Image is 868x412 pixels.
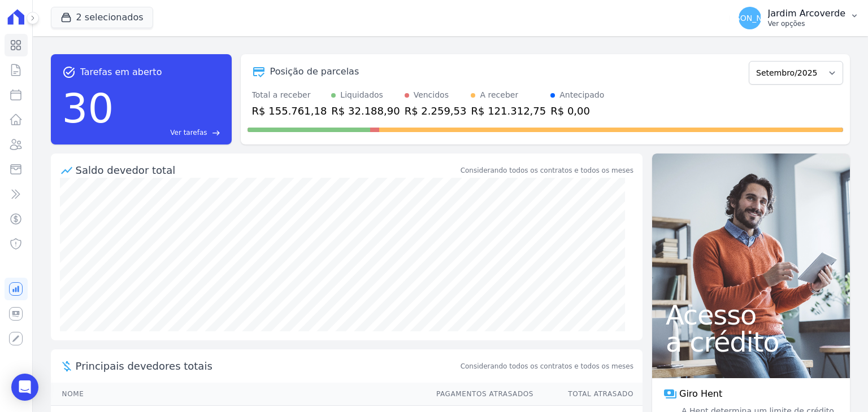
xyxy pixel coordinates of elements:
span: Giro Hent [679,387,722,401]
div: Open Intercom Messenger [11,374,38,401]
div: R$ 2.259,53 [405,103,467,119]
th: Total Atrasado [534,383,643,406]
div: Saldo devedor total [76,163,458,178]
p: Jardim Arcoverde [768,8,845,19]
span: Ver tarefas [170,128,207,138]
div: Liquidados [340,89,383,101]
span: [PERSON_NAME] [717,14,782,22]
button: 2 selecionados [51,7,153,28]
div: Antecipado [559,89,604,101]
div: A receber [480,89,518,101]
button: [PERSON_NAME] Jardim Arcoverde Ver opções [730,2,868,34]
div: Total a receber [252,89,327,101]
div: Considerando todos os contratos e todos os meses [461,165,633,176]
div: R$ 155.761,18 [252,103,327,119]
span: Tarefas em aberto [80,65,162,79]
div: R$ 0,00 [550,103,604,119]
span: a crédito [666,328,836,356]
p: Ver opções [768,19,845,28]
span: task_alt [62,65,76,79]
a: Ver tarefas east [118,128,220,138]
div: 30 [62,79,114,138]
div: Vencidos [414,89,449,101]
span: Principais devedores totais [76,358,458,374]
div: R$ 121.312,75 [471,103,546,119]
div: R$ 32.188,90 [331,103,400,119]
span: Considerando todos os contratos e todos os meses [461,361,633,371]
div: Posição de parcelas [270,65,359,78]
span: Acesso [666,301,836,328]
span: east [212,129,220,137]
th: Nome [51,383,426,406]
th: Pagamentos Atrasados [426,383,534,406]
